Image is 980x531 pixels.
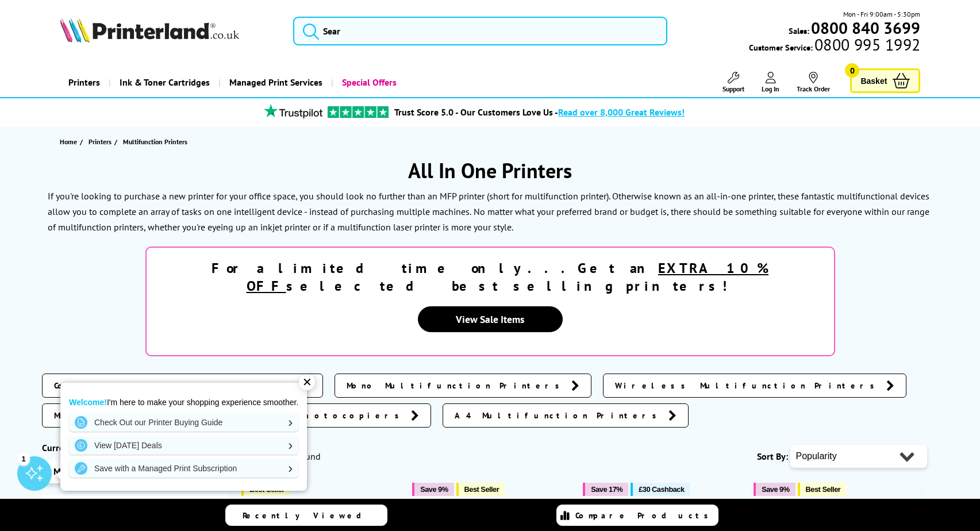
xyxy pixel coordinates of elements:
span: Save 17% [591,485,622,494]
button: Best Seller [798,483,847,496]
a: Track Order [797,72,830,93]
a: Ink & Toner Cartridges [109,68,218,97]
div: 1 [17,452,30,465]
a: Special Offers [331,68,405,97]
span: 0 [845,63,859,78]
span: Basket [860,73,887,88]
h1: All In One Printers [42,157,939,184]
div: ✕ [299,374,315,390]
p: If you're looking to purchase a new printer for your office space, you should look no further tha... [48,190,929,217]
span: Read over 8,000 Great Reviews! [558,106,685,118]
span: Best Seller [464,485,499,494]
span: Best Seller [806,485,841,494]
button: Best Seller [456,483,505,496]
a: Photocopiers [288,403,431,428]
span: Wireless Multifunction Printers [615,380,881,391]
span: Recently Viewed [243,510,373,521]
a: Save with a Managed Print Subscription [69,459,298,478]
img: trustpilot rating [259,104,328,118]
span: Mono Multifunction Printers [347,380,566,391]
span: Save 9% [762,485,789,494]
span: A4 Multifunction Printers [455,410,663,421]
p: I'm here to make your shopping experience smoother. [69,397,298,407]
a: View [DATE] Deals [69,436,298,455]
a: A4 Multifunction Printers [443,403,689,428]
a: Compare Products [556,505,718,526]
div: Currently Selected [42,442,230,453]
span: Customer Service: [749,39,920,53]
a: 0800 840 3699 [809,22,920,33]
strong: Welcome! [69,398,107,407]
button: £30 Cashback [631,483,690,496]
span: £30 Cashback [639,485,684,494]
a: MFP with Low Running Costs [42,403,276,428]
span: 0800 995 1992 [813,39,920,50]
a: Printers [60,68,109,97]
a: Check Out our Printer Buying Guide [69,413,298,432]
span: Save 9% [420,485,448,494]
span: Printers [89,136,112,148]
a: Printers [89,136,114,148]
span: MFP with Low Running Costs [54,410,251,421]
span: Photocopiers [300,410,405,421]
span: Mon - Fri 9:00am - 5:30pm [843,9,920,20]
a: Support [722,72,744,93]
span: Log In [762,84,779,93]
input: Sear [293,17,667,45]
u: EXTRA 10% OFF [247,259,769,295]
a: View Sale Items [418,306,563,332]
a: Printerland Logo [60,17,279,45]
span: Sales: [789,25,809,36]
b: 0800 840 3699 [811,17,920,39]
strong: For a limited time only...Get an selected best selling printers! [212,259,768,295]
a: Colour Multifunction Printers [42,374,323,398]
img: Printerland Logo [60,17,239,43]
span: Multifunction Printers [123,137,187,146]
a: Home [60,136,80,148]
span: Compare Products [575,510,714,521]
span: Multifunction [53,465,108,477]
a: Trust Score 5.0 - Our Customers Love Us -Read over 8,000 Great Reviews! [394,106,685,118]
span: Support [722,84,744,93]
a: Wireless Multifunction Printers [603,374,906,398]
button: Save 9% [754,483,795,496]
a: Basket 0 [850,68,920,93]
p: No matter what your preferred brand or budget is, there should be something suitable for everyone... [48,206,929,233]
a: Managed Print Services [218,68,331,97]
span: Ink & Toner Cartridges [120,68,210,97]
img: trustpilot rating [328,106,389,118]
button: Save 17% [583,483,628,496]
button: Save 9% [412,483,454,496]
a: Log In [762,72,779,93]
span: Colour Multifunction Printers [54,380,297,391]
a: Recently Viewed [225,505,387,526]
a: Mono Multifunction Printers [335,374,591,398]
span: Sort By: [757,451,788,462]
